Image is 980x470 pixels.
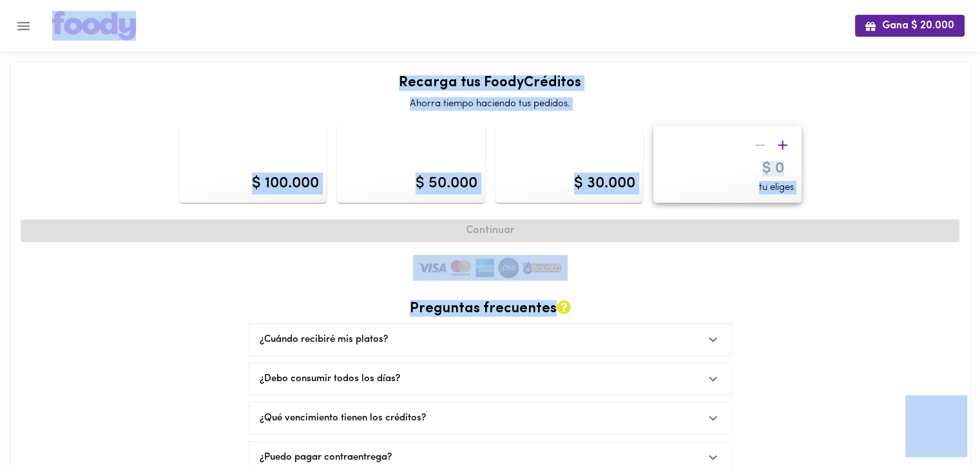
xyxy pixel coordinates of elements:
[574,173,635,194] div: $ 30.000
[21,75,959,91] h2: Recarga tus FoodyCréditos
[416,173,477,194] div: $ 50.000
[759,181,794,194] span: tu eliges
[8,10,39,42] button: Menu
[905,395,967,457] iframe: Messagebird Livechat Widget
[260,451,697,464] div: ¿Puedo pagar contraentrega?
[260,411,697,425] div: ¿Qué vencimiento tienen los créditos?
[252,173,319,194] div: $ 100.000
[413,255,568,281] img: medios-de-pago.png
[260,333,697,346] div: ¿Cuándo recibiré mis platos?
[249,300,732,317] h2: Preguntas frecuentes
[52,11,136,41] img: logo.png
[249,363,731,395] div: ¿Debo consumir todos los días?
[249,402,731,434] div: ¿Qué vencimiento tienen los créditos?
[260,372,697,386] div: ¿Debo consumir todos los días?
[249,324,731,355] div: ¿Cuándo recibiré mis platos?
[661,160,794,178] input: $ 0
[865,20,954,32] span: Gana $ 20.000
[855,15,965,36] button: Gana $ 20.000
[21,97,959,111] p: Ahorra tiempo haciendo tus pedidos.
